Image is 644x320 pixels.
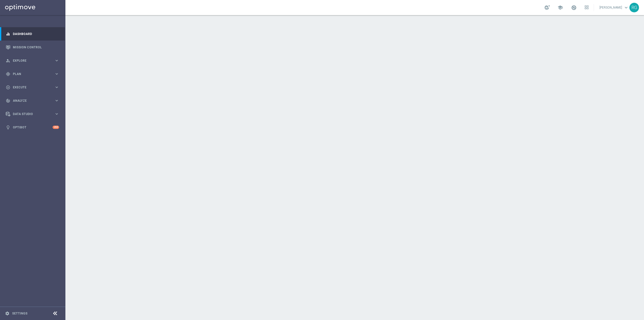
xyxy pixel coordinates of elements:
button: equalizer Dashboard [6,32,59,36]
button: gps_fixed Plan keyboard_arrow_right [6,72,59,76]
button: Mission Control [6,45,59,49]
i: keyboard_arrow_right [54,98,59,103]
span: Analyze [13,99,54,102]
i: track_changes [6,98,10,103]
i: equalizer [6,32,10,36]
span: Explore [13,59,54,62]
a: [PERSON_NAME]keyboard_arrow_down [599,4,629,11]
i: person_search [6,58,10,63]
div: Execute [6,85,54,90]
i: keyboard_arrow_right [54,72,59,76]
span: Execute [13,86,54,89]
i: keyboard_arrow_right [54,112,59,116]
div: Dashboard [6,27,59,41]
div: Data Studio [6,112,54,116]
button: person_search Explore keyboard_arrow_right [6,59,59,63]
div: Optibot [6,121,59,134]
i: gps_fixed [6,72,10,76]
button: track_changes Analyze keyboard_arrow_right [6,99,59,103]
button: play_circle_outline Execute keyboard_arrow_right [6,85,59,89]
span: keyboard_arrow_down [623,5,629,10]
span: school [557,5,563,10]
div: Mission Control [6,41,59,54]
a: Optibot [13,121,53,134]
span: Data Studio [13,113,54,116]
button: lightbulb Optibot +10 [6,125,59,129]
span: Plan [13,73,54,76]
i: settings [5,311,10,316]
i: lightbulb [6,125,10,130]
div: Explore [6,58,54,63]
a: Settings [12,312,27,315]
i: keyboard_arrow_right [54,85,59,90]
i: play_circle_outline [6,85,10,90]
div: Analyze [6,98,54,103]
div: +10 [53,126,59,129]
a: Mission Control [13,41,59,54]
button: Data Studio keyboard_arrow_right [6,112,59,116]
a: Dashboard [13,27,59,41]
div: Plan [6,72,54,76]
div: RG [629,3,639,12]
i: keyboard_arrow_right [54,58,59,63]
